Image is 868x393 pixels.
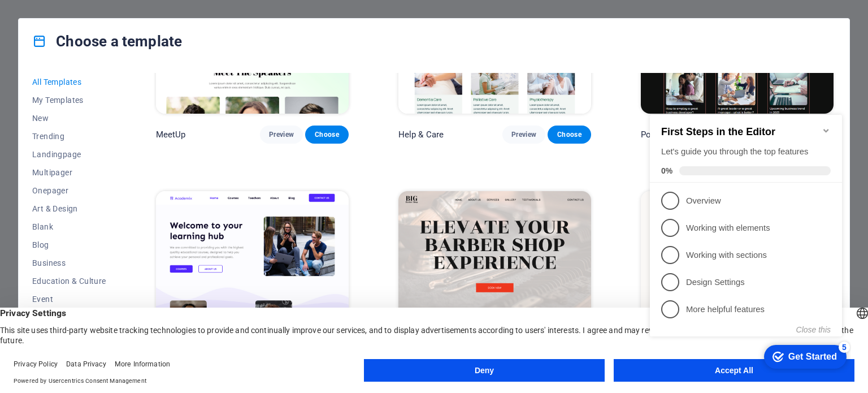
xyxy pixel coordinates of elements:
[641,129,680,140] p: Podcaster
[269,130,294,139] span: Preview
[32,96,106,105] span: My Templates
[143,254,192,264] div: Get Started
[16,48,185,60] div: Let's guide you through the top features
[32,290,106,308] button: Event
[502,126,545,144] button: Preview
[32,127,106,145] button: Trending
[156,191,349,369] img: Academix
[5,144,197,171] li: Working with sections
[5,171,197,198] li: Design Settings
[5,116,197,144] li: Working with elements
[32,295,106,304] span: Event
[32,163,106,182] button: Multipager
[32,204,106,213] span: Art & Design
[5,198,197,225] li: More helpful features
[32,186,106,195] span: Onepager
[398,129,444,140] p: Help & Care
[41,124,176,136] p: Working with elements
[260,126,303,144] button: Preview
[41,179,176,191] p: Design Settings
[32,77,106,87] span: All Templates
[32,254,106,272] button: Business
[32,145,106,163] button: Landingpage
[32,200,106,218] button: Art & Design
[5,89,197,116] li: Overview
[32,168,106,177] span: Multipager
[16,28,185,40] h2: First Steps in the Editor
[41,97,176,109] p: Overview
[557,130,581,139] span: Choose
[32,32,182,50] h4: Choose a template
[32,236,106,254] button: Blog
[32,182,106,200] button: Onepager
[305,126,348,144] button: Choose
[119,247,201,271] div: Get Started 5 items remaining, 0% complete
[32,132,106,141] span: Trending
[151,227,185,236] button: Close this
[32,150,106,159] span: Landingpage
[641,191,834,369] img: Health & Food
[193,244,205,255] div: 5
[32,272,106,290] button: Education & Culture
[32,258,106,267] span: Business
[176,28,185,37] div: Minimize checklist
[32,109,106,127] button: New
[314,130,339,139] span: Choose
[32,222,106,231] span: Blank
[32,218,106,236] button: Blank
[41,152,176,163] p: Working with sections
[32,91,106,109] button: My Templates
[398,191,591,369] img: BIG Barber Shop
[32,240,106,249] span: Blog
[32,114,106,123] span: New
[16,68,34,77] span: 0%
[548,126,591,144] button: Choose
[156,129,186,140] p: MeetUp
[32,73,106,91] button: All Templates
[511,130,536,139] span: Preview
[41,206,176,218] p: More helpful features
[32,277,106,286] span: Education & Culture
